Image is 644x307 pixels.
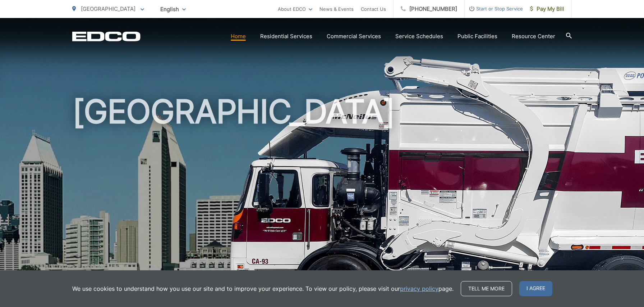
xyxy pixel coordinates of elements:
a: Service Schedules [395,32,443,41]
a: privacy policy [400,284,438,293]
a: News & Events [319,5,354,13]
a: Residential Services [260,32,312,41]
a: Resource Center [512,32,555,41]
a: Contact Us [361,5,386,13]
a: EDCD logo. Return to the homepage. [72,31,141,41]
p: We use cookies to understand how you use our site and to improve your experience. To view our pol... [72,284,454,293]
span: I agree [519,281,552,296]
span: English [155,3,191,15]
a: Commercial Services [327,32,381,41]
span: Pay My Bill [530,5,564,13]
a: Public Facilities [457,32,497,41]
span: [GEOGRAPHIC_DATA] [81,5,135,12]
a: Tell me more [461,281,512,296]
a: About EDCO [278,5,312,13]
a: Home [231,32,246,41]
